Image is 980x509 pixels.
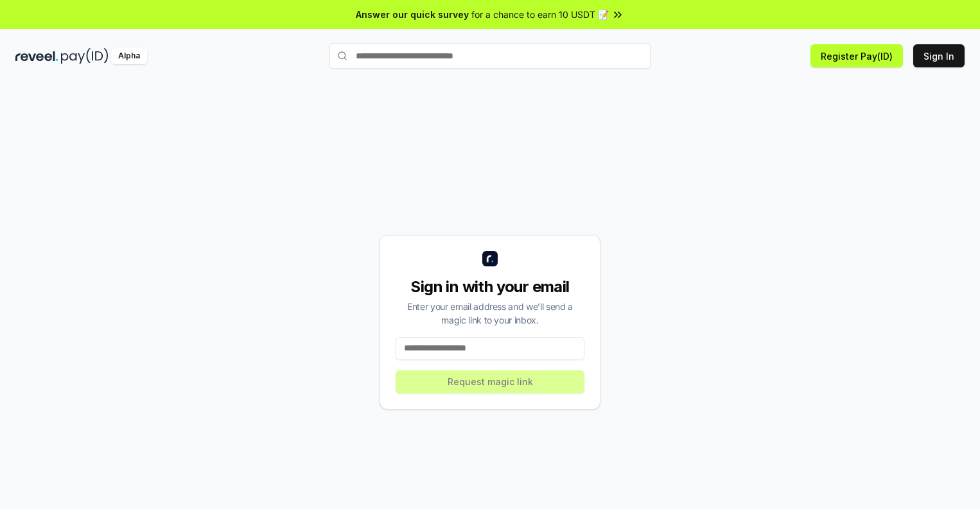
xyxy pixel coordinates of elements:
button: Sign In [913,44,965,67]
div: Alpha [111,48,147,64]
span: for a chance to earn 10 USDT 📝 [471,8,609,21]
button: Register Pay(ID) [810,44,903,67]
img: reveel_dark [15,48,58,64]
img: pay_id [61,48,109,64]
div: Sign in with your email [396,277,584,297]
img: logo_small [482,251,498,266]
div: Enter your email address and we’ll send a magic link to your inbox. [396,300,584,327]
span: Answer our quick survey [356,8,469,21]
